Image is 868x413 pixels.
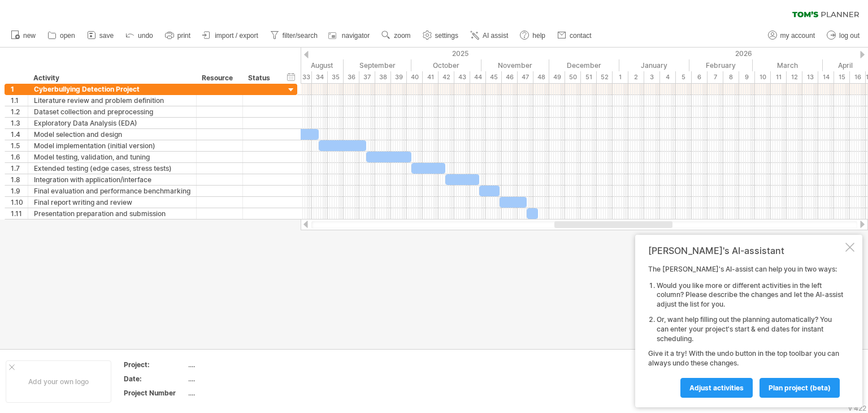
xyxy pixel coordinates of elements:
[435,32,458,40] span: settings
[848,404,866,412] div: v 422
[162,28,194,43] a: print
[502,71,518,83] div: 46
[34,197,190,208] div: Final report writing and review
[420,28,462,43] a: settings
[680,378,753,398] a: Adjust activities
[6,360,111,403] div: Add your own logo
[11,152,28,162] div: 1.6
[33,72,190,84] div: Activity
[423,71,439,83] div: 41
[689,59,753,71] div: February 2026
[533,71,549,83] div: 48
[188,374,283,384] div: ....
[581,71,597,83] div: 51
[188,360,283,369] div: ....
[274,59,344,71] div: August 2025
[613,71,628,83] div: 1
[597,71,613,83] div: 52
[486,71,502,83] div: 45
[570,32,592,40] span: contact
[177,32,190,40] span: print
[439,71,454,83] div: 42
[771,71,787,83] div: 11
[342,32,370,40] span: navigator
[34,95,190,106] div: Literature review and problem definition
[60,32,75,40] span: open
[11,174,28,185] div: 1.8
[850,71,866,83] div: 16
[565,71,581,83] div: 50
[379,28,414,43] a: zoom
[467,28,511,43] a: AI assist
[628,71,644,83] div: 2
[554,28,595,43] a: contact
[202,72,236,84] div: Resource
[648,265,843,397] div: The [PERSON_NAME]'s AI-assist can help you in two ways: Give it a try! With the undo button in th...
[11,163,28,174] div: 1.7
[834,71,850,83] div: 15
[99,32,114,40] span: save
[34,84,190,94] div: Cyberbullying Detection Project
[11,95,28,106] div: 1.1
[407,71,423,83] div: 40
[755,71,771,83] div: 10
[327,28,373,43] a: navigator
[248,72,273,84] div: Status
[199,28,262,43] a: import / export
[839,32,860,40] span: log out
[8,28,39,43] a: new
[11,129,28,140] div: 1.4
[328,71,344,83] div: 35
[138,32,153,40] span: undo
[267,28,321,43] a: filter/search
[708,71,723,83] div: 7
[124,360,186,369] div: Project:
[11,197,28,208] div: 1.10
[283,32,318,40] span: filter/search
[549,71,565,83] div: 49
[344,59,411,71] div: September 2025
[11,140,28,151] div: 1.5
[780,32,815,40] span: my account
[45,28,79,43] a: open
[660,71,676,83] div: 4
[34,129,190,140] div: Model selection and design
[648,245,843,256] div: [PERSON_NAME]'s AI-assistant
[11,118,28,128] div: 1.3
[124,388,186,398] div: Project Number
[344,71,359,83] div: 36
[692,71,708,83] div: 6
[34,118,190,128] div: Exploratory Data Analysis (EDA)
[11,106,28,117] div: 1.2
[123,28,157,43] a: undo
[657,315,843,343] li: Or, want help filling out the planning automatically? You can enter your project's start & end da...
[34,106,190,117] div: Dataset collection and preprocessing
[759,378,840,398] a: plan project (beta)
[34,140,190,151] div: Model implementation (initial version)
[11,208,28,219] div: 1.11
[411,59,481,71] div: October 2025
[23,32,36,40] span: new
[549,59,619,71] div: December 2025
[619,59,689,71] div: January 2026
[454,71,470,83] div: 43
[296,71,312,83] div: 33
[34,163,190,174] div: Extended testing (edge cases, stress tests)
[676,71,692,83] div: 5
[824,28,863,43] a: log out
[124,374,186,384] div: Date:
[34,208,190,219] div: Presentation preparation and submission
[470,71,486,83] div: 44
[644,71,660,83] div: 3
[517,28,549,43] a: help
[802,71,818,83] div: 13
[483,32,508,40] span: AI assist
[34,174,190,185] div: Integration with application/interface
[769,384,831,392] span: plan project (beta)
[481,59,549,71] div: November 2025
[34,186,190,196] div: Final evaluation and performance benchmarking
[818,71,834,83] div: 14
[215,32,258,40] span: import / export
[787,71,802,83] div: 12
[359,71,375,83] div: 37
